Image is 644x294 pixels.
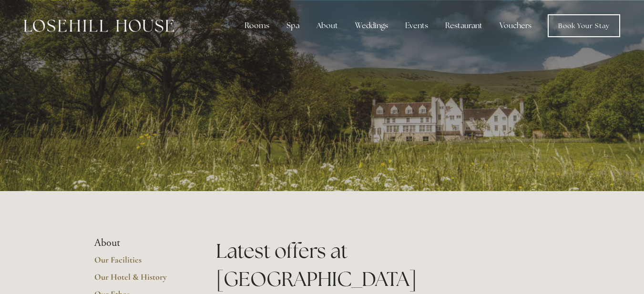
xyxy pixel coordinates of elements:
div: Events [398,16,436,35]
a: Vouchers [492,16,539,35]
div: Restaurant [438,16,490,35]
li: About [94,237,185,249]
div: About [309,16,346,35]
a: Our Facilities [94,254,185,272]
div: Spa [279,16,307,35]
div: Rooms [237,16,277,35]
a: Book Your Stay [548,14,620,37]
h1: Latest offers at [GEOGRAPHIC_DATA] [216,237,550,293]
div: Weddings [348,16,396,35]
img: Losehill House [24,20,174,32]
a: Our Hotel & History [94,272,185,289]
